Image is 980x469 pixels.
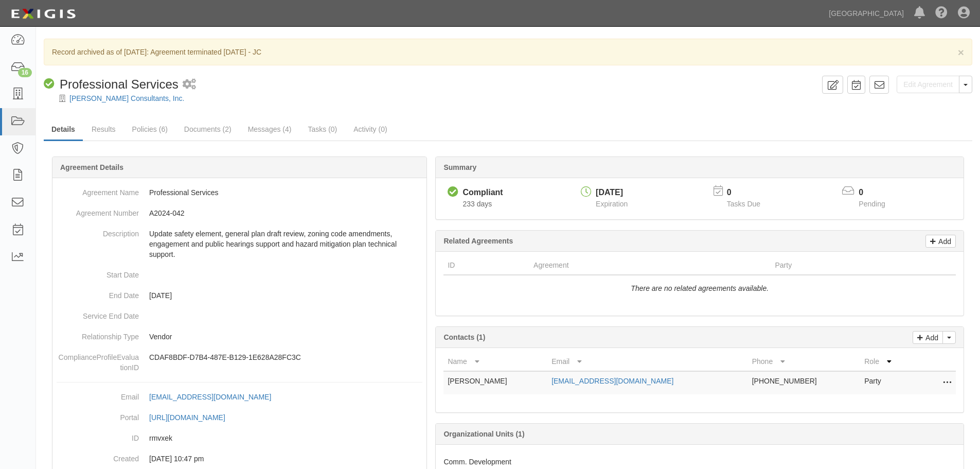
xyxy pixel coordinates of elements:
dd: [DATE] 10:47 pm [57,448,422,469]
dt: Description [57,223,139,239]
a: [PERSON_NAME] Consultants, Inc. [69,94,184,102]
i: Compliant [44,79,55,90]
dt: Relationship Type [57,326,139,342]
a: Documents (2) [176,119,239,140]
td: [PERSON_NAME] [443,371,547,394]
i: There are no related agreements available. [631,284,769,292]
a: Add [913,331,943,344]
b: Summary [443,163,476,171]
dd: A2024-042 [57,203,422,223]
b: Contacts (1) [443,333,485,341]
dt: ComplianceProfileEvaluationID [57,347,139,373]
th: ID [443,256,529,275]
dt: Service End Date [57,306,139,321]
th: Agreement [529,256,771,275]
p: 0 [859,187,898,199]
dd: rmvxek [57,428,422,448]
a: Activity (0) [346,119,395,140]
dt: Created [57,448,139,464]
th: Party [771,256,910,275]
p: CDAF8BDF-D7B4-487E-B129-1E628A28FC3C [149,352,422,362]
i: Compliant [448,187,458,198]
div: Professional Services [44,76,179,93]
div: [DATE] [596,187,628,199]
a: Policies (6) [124,119,175,140]
p: Record archived as of [DATE]: Agreement terminated [DATE] - JC [52,47,964,57]
b: Organizational Units (1) [443,430,524,438]
img: logo-5460c22ac91f19d4615b14bd174203de0afe785f0fc80cf4dbbc73dc1793850b.png [8,5,79,23]
th: Email [547,352,748,371]
b: Related Agreements [443,237,513,245]
div: 16 [18,68,32,77]
span: Comm. Development [443,458,511,466]
a: [GEOGRAPHIC_DATA] [824,3,909,24]
dt: Agreement Number [57,203,139,218]
dt: ID [57,428,139,443]
dt: Agreement Name [57,182,139,198]
span: Professional Services [60,77,179,91]
p: Add [936,235,951,247]
td: Party [860,371,915,394]
a: Results [84,119,123,140]
span: Pending [859,200,885,208]
div: [EMAIL_ADDRESS][DOMAIN_NAME] [149,392,271,402]
a: Messages (4) [240,119,299,140]
span: Expiration [596,200,628,208]
a: Tasks (0) [300,119,345,140]
dd: Professional Services [57,182,422,203]
a: Add [925,235,956,248]
dt: End Date [57,285,139,301]
dd: [DATE] [57,285,422,306]
div: Compliant [462,187,503,199]
th: Role [860,352,915,371]
button: Close [958,47,964,58]
b: Agreement Details [60,163,123,171]
th: Name [443,352,547,371]
a: [URL][DOMAIN_NAME] [149,413,237,422]
i: 2 scheduled workflows [183,79,196,90]
span: Tasks Due [727,200,760,208]
th: Phone [748,352,860,371]
span: Since 02/10/2025 [462,200,492,208]
dt: Email [57,387,139,402]
a: [EMAIL_ADDRESS][DOMAIN_NAME] [551,377,673,385]
p: 0 [727,187,773,199]
dt: Start Date [57,265,139,280]
a: [EMAIL_ADDRESS][DOMAIN_NAME] [149,393,282,401]
i: Help Center - Complianz [935,7,948,20]
td: [PHONE_NUMBER] [748,371,860,394]
a: Details [44,119,83,141]
p: Update safety element, general plan draft review, zoning code amendments, engagement and public h... [149,229,422,259]
a: Edit Agreement [897,76,959,93]
dd: Vendor [57,326,422,347]
p: Add [923,332,938,343]
span: × [958,46,964,58]
dt: Portal [57,407,139,423]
